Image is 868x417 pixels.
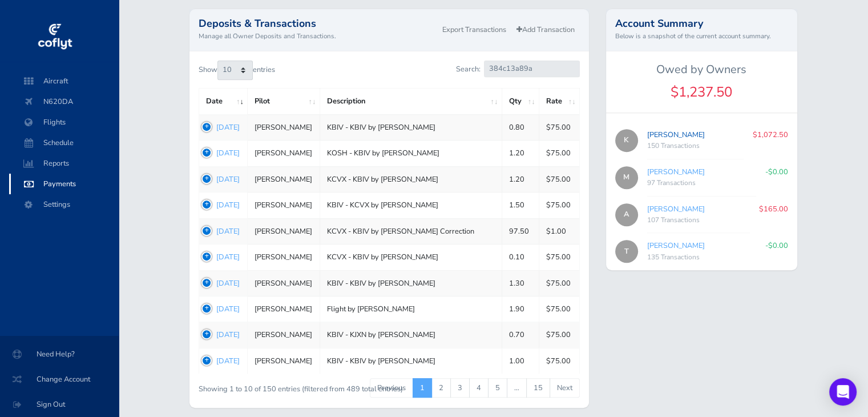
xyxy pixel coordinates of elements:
[539,89,579,114] th: Rate: activate to sort column ascending
[199,31,437,41] small: Manage all Owner Deposits and Transactions.
[320,270,502,296] td: KBIV - KBIV by [PERSON_NAME]
[216,356,240,366] a: [DATE]
[765,166,788,178] p: -$0.00
[484,61,580,77] input: Search:
[199,377,349,395] div: Showing 1 to 10 of 150 entries (filtered from 489 total entries)
[248,166,320,192] td: [PERSON_NAME]
[199,18,437,29] h2: Deposits & Transactions
[14,394,105,415] span: Sign Out
[21,174,107,194] span: Payments
[455,61,579,77] label: Search:
[320,296,502,322] td: Flight by [PERSON_NAME]
[615,18,788,29] h2: Account Summary
[199,89,248,114] th: Date: activate to sort column ascending
[320,141,502,166] td: KOSH - KBIV by [PERSON_NAME]
[502,348,539,374] td: 1.00
[759,203,788,215] p: $165.00
[216,330,240,340] a: [DATE]
[502,296,539,322] td: 1.90
[502,322,539,348] td: 0.70
[248,89,320,114] th: Pilot: activate to sort column ascending
[615,129,638,152] span: K
[21,153,107,174] span: Reports
[14,369,105,390] span: Change Account
[502,114,539,140] td: 0.80
[21,194,107,215] span: Settings
[248,244,320,270] td: [PERSON_NAME]
[21,133,107,153] span: Schedule
[526,378,550,398] a: 15
[217,61,253,80] select: Showentries
[21,91,107,112] span: N620DA
[511,22,580,38] a: Add Transaction
[248,322,320,348] td: [PERSON_NAME]
[539,270,579,296] td: $75.00
[320,322,502,348] td: KBIV - KJXN by [PERSON_NAME]
[36,20,74,54] img: coflyt logo
[539,296,579,322] td: $75.00
[539,141,579,166] td: $75.00
[539,348,579,374] td: $75.00
[539,322,579,348] td: $75.00
[647,130,705,140] a: [PERSON_NAME]
[647,204,705,214] a: [PERSON_NAME]
[647,240,705,251] a: [PERSON_NAME]
[21,112,107,133] span: Flights
[502,193,539,218] td: 1.50
[539,193,579,218] td: $75.00
[437,22,511,38] a: Export Transactions
[216,200,240,210] a: [DATE]
[615,240,638,263] span: T
[829,378,857,406] div: Open Intercom Messenger
[14,344,105,364] span: Need Help?
[615,203,638,226] span: A
[216,252,240,262] a: [DATE]
[450,378,470,398] a: 3
[615,31,788,41] small: Below is a snapshot of the current account summary.
[539,244,579,270] td: $75.00
[248,348,320,374] td: [PERSON_NAME]
[502,166,539,192] td: 1.20
[502,270,539,296] td: 1.30
[615,166,638,189] span: M
[248,296,320,322] td: [PERSON_NAME]
[647,167,705,177] a: [PERSON_NAME]
[320,193,502,218] td: KBIV - KCVX by [PERSON_NAME]
[606,63,797,77] h5: Owed by Owners
[539,218,579,244] td: $1.00
[320,89,502,114] th: Description: activate to sort column ascending
[199,61,275,80] label: Show entries
[502,244,539,270] td: 0.10
[248,141,320,166] td: [PERSON_NAME]
[469,378,488,398] a: 4
[248,270,320,296] td: [PERSON_NAME]
[216,148,240,158] a: [DATE]
[320,114,502,140] td: KBIV - KBIV by [PERSON_NAME]
[539,114,579,140] td: $75.00
[216,122,240,133] a: [DATE]
[647,178,756,189] div: 97 Transactions
[413,378,432,398] a: 1
[647,215,750,226] div: 107 Transactions
[248,218,320,244] td: [PERSON_NAME]
[320,348,502,374] td: KBIV - KBIV by [PERSON_NAME]
[753,129,788,141] p: $1,072.50
[647,252,756,263] div: 135 Transactions
[550,378,580,398] a: Next
[216,174,240,185] a: [DATE]
[248,193,320,218] td: [PERSON_NAME]
[216,226,240,236] a: [DATE]
[502,89,539,114] th: Qty: activate to sort column ascending
[431,378,451,398] a: 2
[502,141,539,166] td: 1.20
[320,244,502,270] td: KCVX - KBIV by [PERSON_NAME]
[216,304,240,314] a: [DATE]
[606,81,797,103] div: $1,237.50
[502,218,539,244] td: 97.50
[765,240,788,251] p: -$0.00
[647,141,744,152] div: 150 Transactions
[320,218,502,244] td: KCVX - KBIV by [PERSON_NAME] Correction
[488,378,507,398] a: 5
[216,278,240,288] a: [DATE]
[539,166,579,192] td: $75.00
